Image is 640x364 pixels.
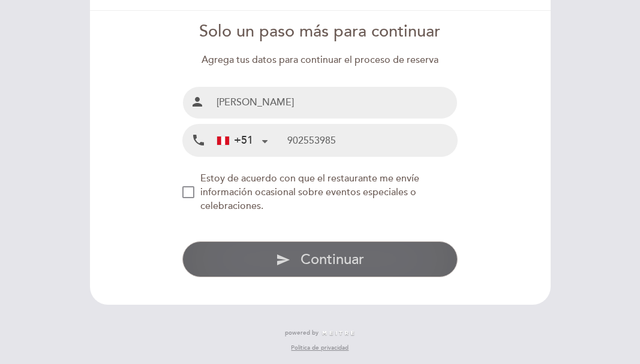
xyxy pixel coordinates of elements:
[217,133,253,148] div: +51
[285,329,356,337] a: powered by
[212,125,272,156] div: Peru (Perú): +51
[200,172,419,212] span: Estoy de acuerdo con que el restaurante me envíe información ocasional sobre eventos especiales o...
[285,329,319,337] span: powered by
[287,125,457,156] input: Teléfono Móvil
[182,53,458,67] div: Agrega tus datos para continuar el proceso de reserva
[190,95,205,109] i: person
[291,344,348,352] a: Política de privacidad
[182,20,458,44] div: Solo un paso más para continuar
[321,330,356,336] img: MEITRE
[182,241,458,277] button: send Continuar
[182,172,458,213] md-checkbox: NEW_MODAL_AGREE_RESTAURANT_SEND_OCCASIONAL_INFO
[276,253,290,267] i: send
[191,133,206,148] i: local_phone
[212,87,457,119] input: Nombre y Apellido
[301,251,364,268] span: Continuar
